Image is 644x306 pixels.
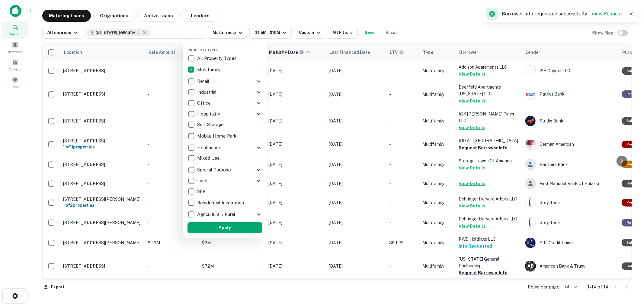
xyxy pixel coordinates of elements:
[197,211,236,218] p: Agricultural / Rural
[197,144,221,151] p: Healthcare
[197,155,221,162] p: Mixed Use
[197,177,209,184] p: Land
[187,109,262,119] div: Hospitality
[197,188,207,195] p: SFR
[614,258,644,287] iframe: Chat Widget
[187,222,262,233] button: Apply
[187,164,262,175] div: Special Purpose
[197,110,221,118] p: Hospitality
[187,76,262,87] div: Retail
[187,175,262,186] div: Land
[197,66,222,73] p: Multifamily
[197,132,238,140] p: Mobile Home Park
[591,11,622,17] a: View Request
[197,121,225,128] p: Self Storage
[187,98,262,109] div: Office
[197,78,210,85] p: Retail
[197,166,232,174] p: Special Purpose
[197,89,218,96] p: Industrial
[197,55,238,62] p: All Property Types
[502,10,622,18] p: Borrower info requested successfully.
[197,99,212,107] p: Office
[187,48,219,52] span: Property Types
[187,142,262,153] div: Healthcare
[197,199,247,207] p: Residential Investment
[187,87,262,98] div: Industrial
[187,209,262,220] div: Agricultural / Rural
